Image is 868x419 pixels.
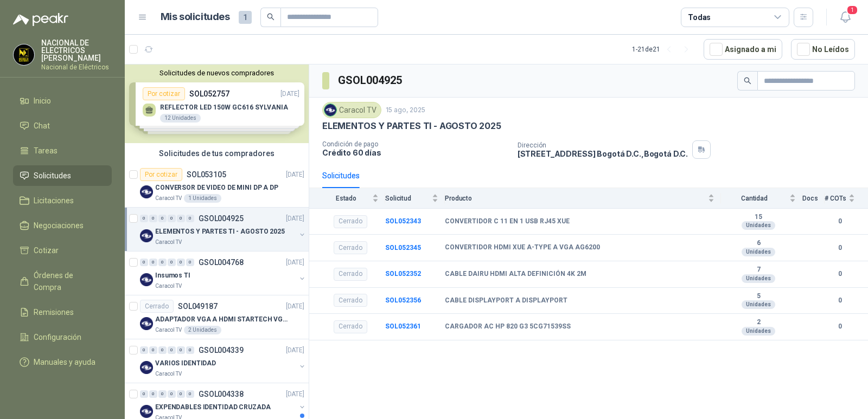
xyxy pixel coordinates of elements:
th: Cantidad [721,188,802,208]
img: Company Logo [140,361,153,374]
a: 0 0 0 0 0 0 GSOL004339[DATE] Company LogoVARIOS IDENTIDADCaracol TV [140,344,307,378]
b: 5 [721,292,796,301]
a: SOL052352 [385,270,421,278]
div: 0 [186,259,194,266]
p: Caracol TV [155,326,182,334]
span: Tareas [34,145,58,157]
b: 2 [721,318,796,327]
b: 15 [721,213,796,222]
span: Órdenes de Compra [34,269,101,293]
div: Por cotizar [140,168,182,181]
div: 0 [149,259,157,266]
th: Solicitud [385,188,445,208]
div: Unidades [742,327,775,336]
div: Unidades [742,274,775,283]
a: 0 0 0 0 0 0 GSOL004768[DATE] Company LogoInsumos TICaracol TV [140,256,307,291]
div: 0 [168,259,176,266]
img: Company Logo [140,229,153,242]
p: Caracol TV [155,238,182,247]
div: Cerrado [334,320,367,333]
div: Unidades [742,248,775,256]
div: 1 Unidades [184,194,221,203]
p: [DATE] [286,214,304,224]
img: Company Logo [324,104,336,116]
a: Cotizar [13,240,112,261]
b: 0 [825,269,855,279]
button: Asignado a mi [704,39,782,60]
a: SOL052343 [385,217,421,225]
p: [DATE] [286,389,304,399]
button: No Leídos [791,39,855,60]
b: CONVERTIDOR C 11 EN 1 USB RJ45 XUE [445,217,570,226]
div: 1 - 21 de 21 [632,41,695,58]
p: SOL049187 [178,302,218,310]
p: [DATE] [286,257,304,268]
div: Cerrado [334,268,367,281]
div: 0 [177,346,185,354]
th: Producto [445,188,721,208]
p: GSOL004925 [199,215,244,222]
div: Solicitudes de nuevos compradoresPor cotizarSOL052757[DATE] REFLECTOR LED 150W GC616 SYLVANIA12 U... [125,65,309,143]
p: Caracol TV [155,370,182,378]
div: 0 [177,390,185,398]
div: 0 [158,259,167,266]
img: Company Logo [140,185,153,198]
div: 0 [149,215,157,222]
b: 6 [721,239,796,248]
p: Insumos TI [155,270,190,281]
div: Solicitudes de tus compradores [125,143,309,164]
a: 0 0 0 0 0 0 GSOL004925[DATE] Company LogoELEMENTOS Y PARTES TI - AGOSTO 2025Caracol TV [140,212,307,247]
span: 1 [846,5,858,15]
div: 0 [140,259,148,266]
img: Company Logo [140,317,153,330]
p: EXPENDABLES IDENTIDAD CRUZADA [155,402,271,412]
b: SOL052361 [385,323,421,330]
p: Nacional de Eléctricos [41,64,112,70]
img: Logo peakr [13,13,68,26]
span: Estado [322,195,370,202]
span: Solicitudes [34,170,71,182]
span: Cotizar [34,244,59,256]
button: Solicitudes de nuevos compradores [129,69,304,77]
div: 0 [186,390,194,398]
p: Caracol TV [155,282,182,291]
button: 1 [835,8,855,27]
b: 7 [721,266,796,274]
div: 0 [177,259,185,266]
div: 0 [158,215,167,222]
div: Cerrado [140,300,174,313]
th: Docs [802,188,825,208]
div: 0 [158,390,167,398]
p: [DATE] [286,345,304,356]
a: Inicio [13,91,112,111]
a: Licitaciones [13,190,112,211]
img: Company Logo [140,405,153,418]
p: ELEMENTOS Y PARTES TI - AGOSTO 2025 [155,227,285,237]
span: Configuración [34,331,81,343]
a: Por cotizarSOL053105[DATE] Company LogoCONVERSOR DE VIDEO DE MINI DP A DPCaracol TV1 Unidades [125,164,309,208]
div: 0 [168,346,176,354]
div: 0 [177,215,185,222]
p: [DATE] [286,170,304,180]
a: Órdenes de Compra [13,265,112,298]
th: Estado [309,188,385,208]
div: 0 [168,390,176,398]
span: Chat [34,120,50,132]
span: search [744,77,751,85]
p: [STREET_ADDRESS] Bogotá D.C. , Bogotá D.C. [518,149,688,158]
p: Caracol TV [155,194,182,203]
b: 0 [825,295,855,306]
span: Inicio [34,95,51,107]
div: 0 [158,346,167,354]
div: 0 [140,390,148,398]
a: Remisiones [13,302,112,323]
img: Company Logo [14,44,34,65]
b: CABLE DAIRU HDMI ALTA DEFINICIÓN 4K 2M [445,270,586,279]
div: Cerrado [334,215,367,228]
img: Company Logo [140,273,153,286]
div: Unidades [742,300,775,309]
p: SOL053105 [187,171,226,178]
b: 0 [825,321,855,332]
span: # COTs [825,195,846,202]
